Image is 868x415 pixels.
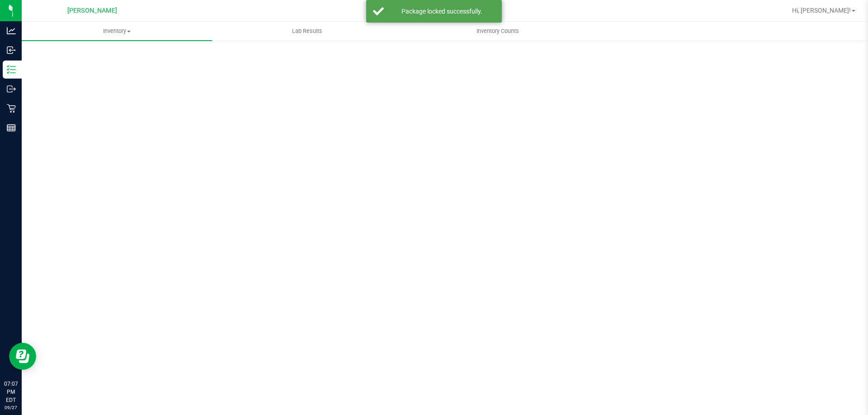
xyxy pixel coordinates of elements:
[4,404,18,411] p: 09/27
[280,27,335,35] span: Lab Results
[402,22,593,41] a: Inventory Counts
[792,7,851,14] span: Hi, [PERSON_NAME]!
[22,27,212,35] span: Inventory
[389,7,495,16] div: Package locked successfully.
[22,22,212,41] a: Inventory
[7,104,16,113] inline-svg: Retail
[212,22,402,41] a: Lab Results
[7,65,16,74] inline-svg: Inventory
[4,380,18,404] p: 07:07 PM EDT
[7,46,16,55] inline-svg: Inbound
[7,84,16,93] inline-svg: Outbound
[7,26,16,35] inline-svg: Analytics
[7,123,16,132] inline-svg: Reports
[464,27,531,35] span: Inventory Counts
[9,343,36,370] iframe: Resource center
[67,7,117,14] span: [PERSON_NAME]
